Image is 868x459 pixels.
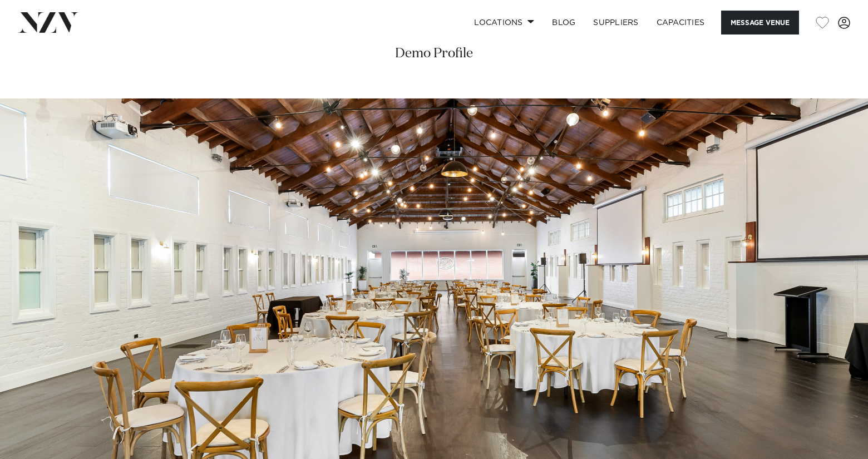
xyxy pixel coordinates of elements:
[465,11,543,34] a: Locations
[584,11,647,34] a: SUPPLIERS
[18,12,78,32] img: nzv-logo.png
[721,11,799,34] button: Message Venue
[543,11,584,34] a: BLOG
[648,11,714,34] a: Capacities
